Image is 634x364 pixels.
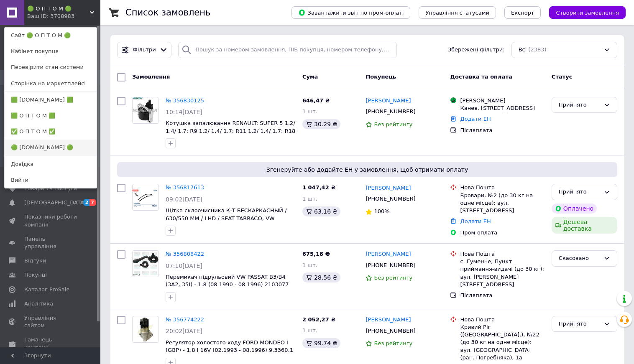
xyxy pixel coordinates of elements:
span: 675,18 ₴ [302,251,330,257]
span: (2383) [528,46,546,53]
a: [PERSON_NAME] [366,316,411,324]
a: Довідка [5,156,97,172]
div: 99.74 ₴ [302,338,340,348]
span: Згенеруйте або додайте ЕН у замовлення, щоб отримати оплату [120,165,614,174]
span: Статус [552,74,573,80]
div: [PERSON_NAME] [460,97,545,104]
div: Бровари, №2 (до 30 кг на одне місце): вул. [STREET_ADDRESS] [460,192,545,215]
span: 100% [374,208,389,214]
a: Кабінет покупця [5,43,97,59]
a: Сторінка на маркетплейсі [5,76,97,92]
div: Скасовано [559,254,600,263]
a: [PERSON_NAME] [366,184,411,192]
div: с. Гуменне, Пункт приймання-видачі (до 30 кг): вул. [PERSON_NAME][STREET_ADDRESS] [460,258,545,288]
span: 2 052,27 ₴ [302,316,335,323]
span: 646,47 ₴ [302,97,330,104]
a: Фото товару [132,184,159,211]
a: Котушка запалювання RENAULT: SUPER 5 1,2/ 1,4/ 1,7; R9 1,2/ 1,4/ 1,7; R11 1,2/ 1,4/ 1,7; R18 1,6/... [166,120,295,142]
span: Експорт [511,10,534,16]
a: № 356774222 [166,316,204,323]
div: Прийнято [559,188,600,196]
span: Створити замовлення [556,10,619,16]
div: [PHONE_NUMBER] [364,260,417,271]
a: Регулятор холостого ходу FORD MONDEO I (GBP) - 1.8 I 16V (02.1993 - 08.1996) 9.3360.1 (opt-om) [166,339,293,361]
span: 07:10[DATE] [166,262,202,269]
span: Відгуки [24,257,46,265]
span: Товари та послуги [24,185,77,192]
span: Каталог ProSale [24,286,69,293]
div: Оплачено [552,204,597,214]
div: Післяплата [460,292,545,299]
div: Нова Пошта [460,250,545,258]
span: Збережені фільтри: [448,46,505,54]
span: Аналітика [24,300,53,308]
span: Без рейтингу [374,340,412,346]
span: Показники роботи компанії [24,213,77,228]
div: [PHONE_NUMBER] [364,193,417,204]
button: Експорт [504,6,541,19]
a: Перемикач підрульовий VW PASSAT B3/B4 (3A2, 35I) - 1.8 (08.1990 - 08.1996) 2103077 (opt-om) [166,274,289,295]
img: Фото товару [133,97,158,123]
img: Фото товару [136,316,154,342]
span: Всі [519,46,527,54]
div: Прийнято [559,320,600,328]
span: 09:02[DATE] [166,196,202,203]
div: Прийнято [559,101,600,109]
div: 30.29 ₴ [302,119,340,129]
span: Без рейтингу [374,121,412,127]
span: 10:14[DATE] [166,109,202,115]
span: 7 [89,199,96,206]
a: Фото товару [132,250,159,277]
a: Перевірити стан системи [5,59,97,75]
a: 🟢 [DOMAIN_NAME] 🟢 [5,140,97,155]
div: [PHONE_NUMBER] [364,106,417,117]
a: [PERSON_NAME] [366,97,411,105]
a: № 356808422 [166,251,204,257]
a: [PERSON_NAME] [366,250,411,258]
div: Дешева доставка [552,217,617,234]
h1: Список замовлень [125,8,210,18]
a: № 356830125 [166,97,204,104]
div: Кривий Ріг ([GEOGRAPHIC_DATA].), №22 (до 30 кг на одне місце): вул. [GEOGRAPHIC_DATA] (ран. Погре... [460,323,545,361]
span: Фільтри [133,46,156,54]
div: [PHONE_NUMBER] [364,326,417,336]
a: Сайт 🟢 О П Т О М 🟢 [5,28,97,43]
a: 🟩 О П Т О М 🟩 [5,108,97,124]
span: Управління статусами [425,10,489,16]
div: Ваш ID: 3708983 [27,13,62,20]
a: Додати ЕН [460,218,491,224]
div: Пром-оплата [460,229,545,237]
div: 28.56 ₴ [302,272,340,283]
span: [DEMOGRAPHIC_DATA] [24,199,86,206]
span: 1 шт. [302,327,317,333]
a: Додати ЕН [460,116,491,122]
span: Покупці [24,271,47,279]
button: Завантажити звіт по пром-оплаті [291,6,410,19]
span: Управління сайтом [24,314,77,329]
span: 1 047,42 ₴ [302,184,335,191]
div: Канев, [STREET_ADDRESS] [460,104,545,112]
span: Cума [302,74,318,80]
span: Без рейтингу [374,275,412,281]
img: Фото товару [133,251,158,277]
span: Замовлення [132,74,170,80]
span: 🟢 О П Т О М 🟢 [27,5,90,13]
span: 2 [83,199,90,206]
span: Панель управління [24,235,77,250]
a: № 356817613 [166,184,204,191]
a: Створити замовлення [541,9,626,15]
span: 1 шт. [302,196,317,202]
div: 63.16 ₴ [302,206,340,216]
span: Гаманець компанії [24,336,77,351]
span: 20:02[DATE] [166,328,202,334]
div: Нова Пошта [460,316,545,323]
a: Щітка склоочисника К-Т БЕСКАРКАСНЫЙ / 630/550 MM / LHD / SEAT TARRACO, VW TIGUAN 2016 > DF-096 (o... [166,207,287,229]
a: Фото товару [132,97,159,124]
div: Нова Пошта [460,184,545,191]
span: 1 шт. [302,108,317,115]
span: Завантажити звіт по пром-оплаті [298,9,404,16]
button: Створити замовлення [549,6,626,19]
